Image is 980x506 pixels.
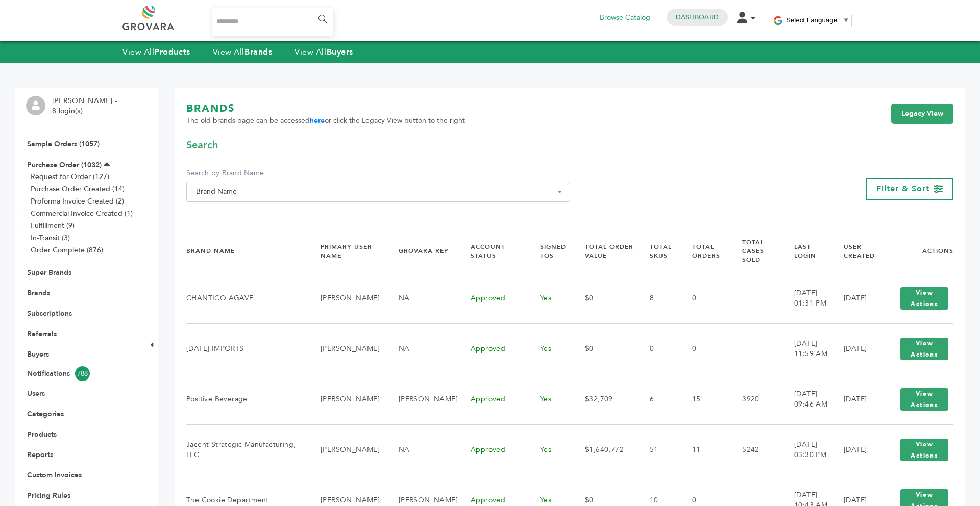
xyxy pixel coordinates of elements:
[527,273,572,323] td: Yes
[310,116,325,125] a: here
[572,273,637,323] td: $0
[308,230,386,273] th: Primary User Name
[386,323,458,374] td: NA
[679,374,729,424] td: 15
[679,273,729,323] td: 0
[676,13,719,22] a: Dashboard
[572,230,637,273] th: Total Order Value
[27,409,64,419] a: Categories
[27,268,71,277] a: Super Brands
[600,12,650,23] a: Browse Catalog
[831,273,883,323] td: [DATE]
[213,46,273,58] a: View AllBrands
[572,323,637,374] td: $0
[527,230,572,273] th: Signed TOS
[186,424,308,475] td: Jacent Strategic Manufacturing, LLC
[186,230,308,273] th: Brand Name
[781,323,831,374] td: [DATE] 11:59 AM
[637,273,679,323] td: 8
[458,273,527,323] td: Approved
[900,439,948,461] button: View Actions
[27,288,50,298] a: Brands
[186,116,465,126] span: The old brands page can be accessed or click the Legacy View button to the right
[295,46,353,58] a: View AllBuyers
[831,323,883,374] td: [DATE]
[186,182,570,202] span: Brand Name
[31,221,75,231] a: Fulfillment (9)
[843,16,849,24] span: ▼
[572,374,637,424] td: $32,709
[27,160,102,170] a: Purchase Order (1032)
[27,329,57,339] a: Referrals
[679,424,729,475] td: 11
[386,273,458,323] td: NA
[458,374,527,424] td: Approved
[27,389,45,398] a: Users
[308,424,386,475] td: [PERSON_NAME]
[831,230,883,273] th: User Created
[781,230,831,273] th: Last Login
[31,196,124,206] a: Proforma Invoice Created (2)
[31,184,125,194] a: Purchase Order Created (14)
[386,374,458,424] td: [PERSON_NAME]
[876,183,929,194] span: Filter & Sort
[27,429,57,439] a: Products
[729,230,781,273] th: Total Cases Sold
[212,8,333,36] input: Search...
[883,230,953,273] th: Actions
[527,424,572,475] td: Yes
[781,424,831,475] td: [DATE] 03:30 PM
[637,230,679,273] th: Total SKUs
[154,46,190,58] strong: Products
[31,233,70,243] a: In-Transit (3)
[900,388,948,411] button: View Actions
[729,374,781,424] td: 3920
[679,230,729,273] th: Total Orders
[308,273,386,323] td: [PERSON_NAME]
[27,366,131,381] a: Notifications788
[31,172,109,182] a: Request for Order (127)
[31,209,133,218] a: Commercial Invoice Created (1)
[729,424,781,475] td: 5242
[27,309,72,318] a: Subscriptions
[458,424,527,475] td: Approved
[27,491,70,500] a: Pricing Rules
[781,374,831,424] td: [DATE] 09:46 AM
[786,16,837,24] span: Select Language
[186,374,308,424] td: Positive Beverage
[75,366,90,381] span: 788
[186,323,308,374] td: [DATE] IMPORTS
[900,287,948,310] button: View Actions
[31,245,103,255] a: Order Complete (876)
[308,323,386,374] td: [PERSON_NAME]
[186,168,570,179] label: Search by Brand Name
[386,230,458,273] th: Grovara Rep
[386,424,458,475] td: NA
[831,424,883,475] td: [DATE]
[637,424,679,475] td: 51
[831,374,883,424] td: [DATE]
[637,323,679,374] td: 0
[244,46,272,58] strong: Brands
[327,46,353,58] strong: Buyers
[308,374,386,424] td: [PERSON_NAME]
[27,470,82,480] a: Custom Invoices
[26,96,45,115] img: profile.png
[27,349,49,359] a: Buyers
[122,46,190,58] a: View AllProducts
[458,323,527,374] td: Approved
[458,230,527,273] th: Account Status
[900,338,948,360] button: View Actions
[637,374,679,424] td: 6
[27,139,100,149] a: Sample Orders (1057)
[27,450,53,460] a: Reports
[52,96,119,116] li: [PERSON_NAME] - 8 login(s)
[781,273,831,323] td: [DATE] 01:31 PM
[572,424,637,475] td: $1,640,772
[192,185,565,199] span: Brand Name
[786,16,849,24] a: Select Language​
[527,374,572,424] td: Yes
[527,323,572,374] td: Yes
[891,104,953,124] a: Legacy View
